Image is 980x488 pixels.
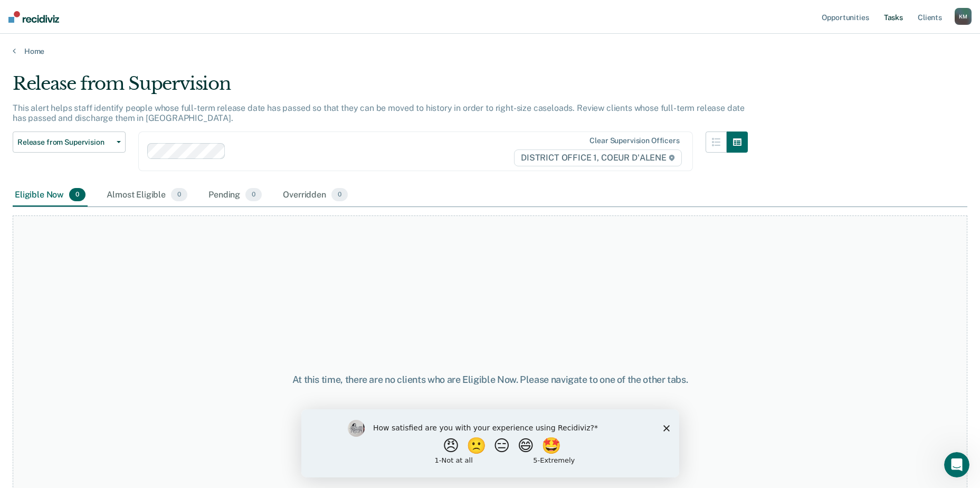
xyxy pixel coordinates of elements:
button: Release from Supervision [13,132,126,153]
div: At this time, there are no clients who are Eligible Now. Please navigate to one of the other tabs. [252,374,729,386]
iframe: Intercom live chat [944,452,969,477]
span: 0 [69,188,85,202]
div: Eligible Now0 [13,184,88,207]
span: 0 [331,188,348,202]
span: 0 [171,188,187,202]
p: This alert helps staff identify people whose full-term release date has passed so that they can b... [13,103,745,123]
button: KM [955,8,972,25]
span: 0 [245,188,262,202]
span: DISTRICT OFFICE 1, COEUR D'ALENE [514,149,682,166]
iframe: Survey by Kim from Recidiviz [301,409,679,477]
div: Clear supervision officers [589,136,679,145]
div: K M [955,8,972,25]
img: Recidiviz [8,11,59,23]
div: Pending0 [206,184,264,207]
a: Home [13,46,967,56]
div: Almost Eligible0 [104,184,189,207]
div: Release from Supervision [13,73,748,103]
span: Release from Supervision [17,138,112,147]
div: Overridden0 [281,184,350,207]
